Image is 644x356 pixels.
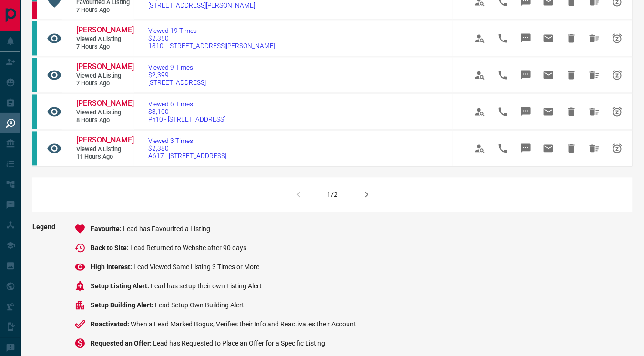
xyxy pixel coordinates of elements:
span: Viewed 6 Times [148,100,225,108]
span: 8 hours ago [76,116,133,124]
div: condos.ca [32,94,37,129]
span: Requested an Offer [91,339,153,347]
span: 7 hours ago [76,6,133,14]
span: Viewed 9 Times [148,63,206,71]
span: Hide All from Harmandeep Singh [583,137,606,160]
a: Viewed 6 Times$3,100Ph10 - [STREET_ADDRESS] [148,100,225,123]
span: 1810 - [STREET_ADDRESS][PERSON_NAME] [148,42,275,50]
span: Reactivated [91,320,131,328]
span: $2,380 [148,144,226,152]
span: [STREET_ADDRESS][PERSON_NAME] [148,1,255,9]
span: Favourite [91,225,123,233]
div: condos.ca [32,21,37,55]
span: Call [491,27,514,50]
a: Viewed 9 Times$2,399[STREET_ADDRESS] [148,63,206,86]
span: Message [514,63,537,86]
span: Lead has setup their own Listing Alert [151,282,262,290]
span: View Profile [469,63,491,86]
span: Snooze [606,100,629,123]
span: Email [537,63,560,86]
a: Viewed 3 Times$2,380A617 - [STREET_ADDRESS] [148,137,226,160]
span: Hide All from Katia Shmanay [583,63,606,86]
span: Viewed a Listing [76,35,133,43]
span: 7 hours ago [76,43,133,51]
a: [PERSON_NAME] [76,25,133,35]
span: Email [537,137,560,160]
span: Message [514,137,537,160]
span: Snooze [606,27,629,50]
span: Viewed 19 Times [148,27,275,34]
span: High Interest [91,263,133,271]
span: Lead has Requested to Place an Offer for a Specific Listing [153,339,325,347]
div: property.ca [32,1,37,19]
span: $2,350 [148,34,275,42]
span: Lead Setup Own Building Alert [155,301,244,309]
span: View Profile [469,137,491,160]
span: Call [491,63,514,86]
span: Hide [560,27,583,50]
span: Back to Site [91,244,130,252]
span: Message [514,100,537,123]
span: A617 - [STREET_ADDRESS] [148,152,226,160]
span: [PERSON_NAME] [76,135,134,144]
span: Snooze [606,63,629,86]
span: [PERSON_NAME] [76,99,134,108]
span: [STREET_ADDRESS] [148,79,206,86]
span: $2,399 [148,71,206,79]
span: When a Lead Marked Bogus, Verifies their Info and Reactivates their Account [131,320,356,328]
span: Email [537,27,560,50]
span: $3,100 [148,108,225,115]
span: Email [537,100,560,123]
span: Setup Building Alert [91,301,155,309]
span: Snooze [606,137,629,160]
span: Lead Returned to Website after 90 days [130,244,246,252]
span: Viewed 3 Times [148,137,226,144]
span: Lead has Favourited a Listing [123,225,210,233]
span: View Profile [469,27,491,50]
span: Hide [560,63,583,86]
span: Viewed a Listing [76,72,133,80]
span: Call [491,100,514,123]
span: Hide All from Katia Shmanay [583,27,606,50]
div: condos.ca [32,58,37,92]
span: Message [514,27,537,50]
span: Setup Listing Alert [91,282,151,290]
a: [PERSON_NAME] [76,62,133,72]
span: Ph10 - [STREET_ADDRESS] [148,115,225,123]
span: [PERSON_NAME] [76,25,134,34]
span: Hide All from Parisa Hafezi [583,100,606,123]
span: View Profile [469,100,491,123]
a: [PERSON_NAME] [76,135,133,145]
span: Call [491,137,514,160]
div: condos.ca [32,131,37,165]
span: Hide [560,137,583,160]
a: Viewed 19 Times$2,3501810 - [STREET_ADDRESS][PERSON_NAME] [148,27,275,50]
span: [PERSON_NAME] [76,62,134,71]
span: 11 hours ago [76,153,133,161]
span: 7 hours ago [76,80,133,88]
a: [PERSON_NAME] [76,99,133,109]
span: Lead Viewed Same Listing 3 Times or More [133,263,259,271]
div: 1/2 [327,191,338,198]
span: Hide [560,100,583,123]
span: Viewed a Listing [76,109,133,117]
span: Viewed a Listing [76,145,133,153]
